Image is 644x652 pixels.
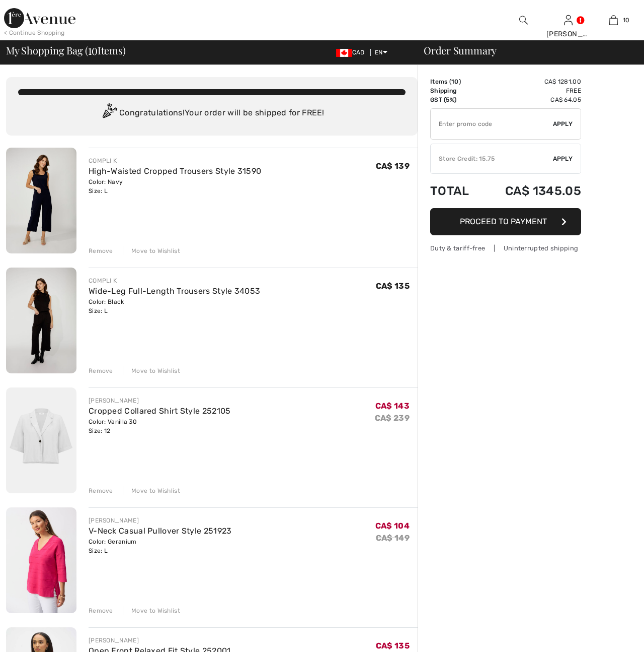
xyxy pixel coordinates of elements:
[375,401,410,411] span: CA$ 143
[89,177,261,195] div: Color: Navy Size: L
[89,406,231,416] a: Cropped Collared Shirt Style 252105
[375,413,410,423] s: CA$ 239
[18,103,406,123] div: Congratulations! Your order will be shipped for FREE!
[481,77,581,86] td: CA$ 1281.00
[564,15,573,25] a: Sign In
[89,276,260,285] div: COMPLI K
[375,521,410,531] span: CA$ 104
[88,43,98,56] span: 10
[89,636,231,645] div: [PERSON_NAME]
[623,16,630,25] span: 10
[481,174,581,208] td: CA$ 1345.05
[546,29,591,39] div: [PERSON_NAME]
[336,49,352,57] img: Canadian Dollar
[430,174,481,208] td: Total
[519,14,528,26] img: search the website
[123,606,180,615] div: Move to Wishlist
[553,154,573,163] span: Apply
[412,45,638,55] div: Order Summary
[430,208,581,235] button: Proceed to Payment
[4,8,75,28] img: 1ère Avenue
[376,533,410,543] s: CA$ 149
[376,161,410,171] span: CA$ 139
[6,507,76,613] img: V-Neck Casual Pullover Style 251923
[123,366,180,375] div: Move to Wishlist
[609,14,618,26] img: My Bag
[430,77,481,86] td: Items ( )
[376,281,410,291] span: CA$ 135
[89,417,231,435] div: Color: Vanilla 30 Size: 12
[89,526,232,536] a: V-Neck Casual Pullover Style 251923
[451,78,459,85] span: 10
[89,366,113,375] div: Remove
[89,297,260,315] div: Color: Black Size: L
[6,45,126,55] span: My Shopping Bag ( Items)
[89,396,231,405] div: [PERSON_NAME]
[6,148,76,253] img: High-Waisted Cropped Trousers Style 31590
[89,606,113,615] div: Remove
[6,387,76,493] img: Cropped Collared Shirt Style 252105
[123,246,180,255] div: Move to Wishlist
[431,154,553,163] div: Store Credit: 15.75
[4,28,65,37] div: < Continue Shopping
[375,49,387,56] span: EN
[89,537,232,555] div: Color: Geranium Size: L
[99,103,119,123] img: Congratulation2.svg
[481,86,581,95] td: Free
[89,246,113,255] div: Remove
[376,641,410,650] span: CA$ 135
[89,166,261,176] a: High-Waisted Cropped Trousers Style 31590
[591,14,635,26] a: 10
[460,217,547,226] span: Proceed to Payment
[431,109,553,139] input: Promo code
[6,268,76,373] img: Wide-Leg Full-Length Trousers Style 34053
[336,49,369,56] span: CAD
[89,486,113,495] div: Remove
[481,95,581,104] td: CA$ 64.05
[89,156,261,165] div: COMPLI K
[430,95,481,104] td: GST (5%)
[564,14,573,26] img: My Info
[430,243,581,253] div: Duty & tariff-free | Uninterrupted shipping
[553,119,573,128] span: Apply
[123,486,180,495] div: Move to Wishlist
[430,86,481,95] td: Shipping
[89,516,232,525] div: [PERSON_NAME]
[89,286,260,296] a: Wide-Leg Full-Length Trousers Style 34053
